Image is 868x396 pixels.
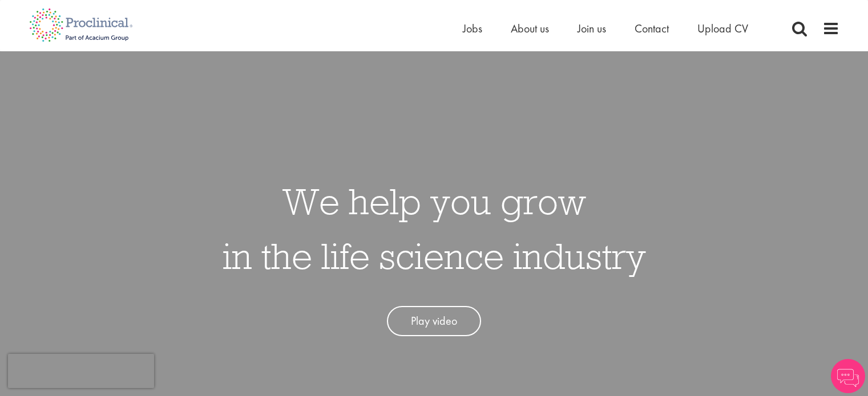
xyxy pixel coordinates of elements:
[578,21,606,36] a: Join us
[635,21,669,36] a: Contact
[511,21,549,36] a: About us
[697,21,748,36] a: Upload CV
[223,174,646,283] h1: We help you grow in the life science industry
[463,21,482,36] a: Jobs
[387,306,481,336] a: Play video
[831,359,865,393] img: Chatbot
